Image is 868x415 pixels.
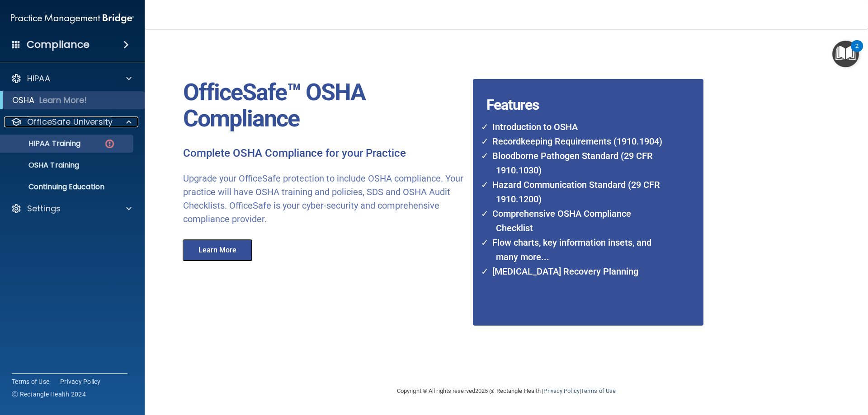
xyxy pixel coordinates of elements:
p: Continuing Education [6,182,129,191]
li: [MEDICAL_DATA] Recovery Planning [487,264,668,279]
p: HIPAA [27,73,50,84]
img: PMB logo [11,9,134,28]
li: Introduction to OSHA [487,120,668,134]
button: Open Resource Center, 2 new notifications [832,41,859,67]
li: Comprehensive OSHA Compliance Checklist [487,206,668,235]
p: OfficeSafe™ OSHA Compliance [183,79,466,132]
li: Hazard Communication Standard (29 CFR 1910.1200) [487,177,668,206]
a: HIPAA [11,73,132,84]
div: Copyright © All rights reserved 2025 @ Rectangle Health | | [341,377,671,406]
a: Learn More [176,247,261,254]
a: Privacy Policy [60,377,101,386]
img: danger-circle.6113f641.png [104,138,115,149]
h4: Compliance [27,38,90,51]
a: Terms of Use [12,377,49,386]
p: OSHA Training [6,161,79,170]
h4: Features [473,79,679,97]
div: 2 [855,46,859,58]
p: Upgrade your OfficeSafe protection to include OSHA compliance. Your practice will have OSHA train... [183,172,466,226]
li: Bloodborne Pathogen Standard (29 CFR 1910.1030) [487,149,668,177]
a: Privacy Policy [543,387,579,394]
li: Flow charts, key information insets, and many more... [487,235,668,264]
li: Recordkeeping Requirements (1910.1904) [487,134,668,149]
p: Complete OSHA Compliance for your Practice [183,146,466,161]
span: Ⓒ Rectangle Health 2024 [12,390,86,399]
a: OfficeSafe University [11,117,132,127]
p: OSHA [12,95,35,106]
p: OfficeSafe University [27,117,113,127]
p: Settings [27,203,61,214]
button: Learn More [183,239,252,261]
a: Settings [11,203,132,214]
a: Terms of Use [581,387,616,394]
p: HIPAA Training [6,139,80,148]
p: Learn More! [39,95,87,106]
iframe: Drift Widget Chat Controller [823,353,857,387]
